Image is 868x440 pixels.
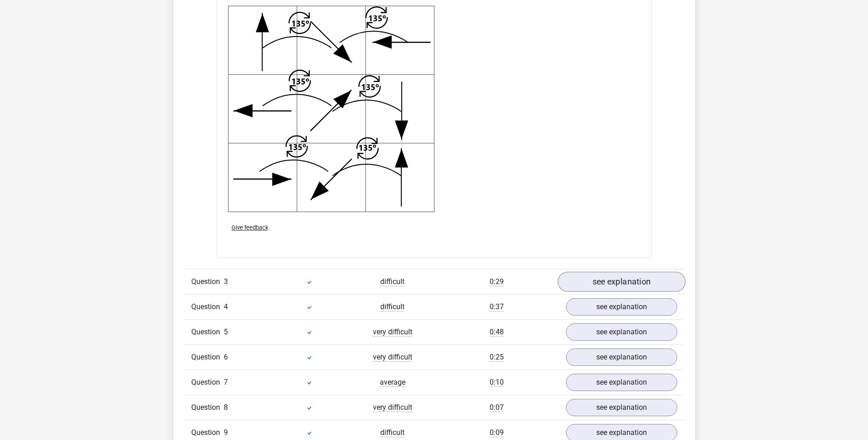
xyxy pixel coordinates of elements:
span: difficult [380,302,404,311]
a: see explanation [566,374,677,391]
span: 4 [224,302,228,311]
span: very difficult [373,403,412,412]
span: Question [191,327,224,338]
a: see explanation [566,349,677,366]
span: 0:09 [490,428,504,437]
span: 6 [224,353,228,361]
span: Question [191,377,224,388]
span: Question [191,427,224,438]
span: 7 [224,378,228,386]
span: Question [191,276,224,287]
span: average [380,378,405,387]
span: 3 [224,277,228,286]
span: 0:25 [490,353,504,362]
span: Question [191,352,224,363]
span: Give feedback [232,224,268,231]
span: 0:10 [490,378,504,387]
a: see explanation [566,399,677,416]
span: 5 [224,327,228,336]
a: see explanation [557,272,685,292]
span: very difficult [373,327,412,337]
span: very difficult [373,353,412,362]
a: see explanation [566,298,677,316]
span: 0:48 [490,327,504,337]
span: Question [191,301,224,312]
span: 0:37 [490,302,504,311]
a: see explanation [566,323,677,341]
span: 9 [224,428,228,437]
span: 0:07 [490,403,504,412]
span: 8 [224,403,228,412]
span: 0:29 [490,277,504,286]
span: difficult [380,428,404,437]
span: Question [191,402,224,413]
span: difficult [380,277,404,286]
